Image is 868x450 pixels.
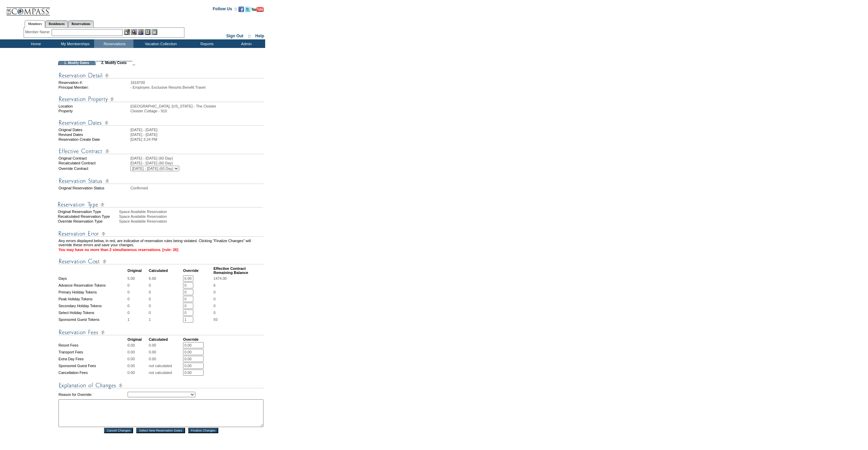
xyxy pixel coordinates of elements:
[128,342,148,348] td: 0.00
[213,276,227,280] span: 1474.00
[59,289,127,295] td: Primary Holiday Tokens
[68,20,94,27] a: Reservations
[58,219,118,223] div: Override Reservation Type
[226,39,265,48] td: Admin
[59,156,130,160] td: Original Contract
[119,210,264,214] div: Space Available Reservation
[130,161,264,165] td: [DATE] - [DATE] (60 Day)
[149,289,182,295] td: 0
[130,85,264,89] td: - Employee, Exclusive Resorts Benefit Travel
[59,229,264,238] img: Reservation Errors
[59,239,264,247] td: Any errors displayed below, in red, are indicative of reservation rules being violated. Clicking ...
[59,328,264,337] img: Reservation Fees
[55,39,94,48] td: My Memberships
[59,381,264,390] img: Explanation of Changes
[15,39,55,48] td: Home
[59,147,264,155] img: Effective Contract
[131,29,137,35] img: View
[130,156,264,160] td: [DATE] - [DATE] (60 Day)
[213,317,218,322] span: 93
[58,200,263,209] img: Reservation Type
[128,337,148,341] td: Original
[149,282,182,288] td: 0
[59,363,127,369] td: Sponsored Guest Fees
[59,104,130,108] td: Location
[149,356,182,362] td: 0.00
[213,297,216,301] span: 0
[128,266,148,275] td: Original
[128,303,148,309] td: 0
[59,85,130,89] td: Principal Member:
[149,310,182,316] td: 0
[128,296,148,302] td: 0
[130,128,264,132] td: [DATE] - [DATE]
[59,257,264,266] img: Reservation Cost
[149,363,182,369] td: not calculated
[58,61,95,65] td: 1. Modify Dates
[45,20,68,27] a: Residences
[149,296,182,302] td: 0
[248,34,251,38] span: ::
[128,316,148,323] td: 1
[213,6,237,14] td: Follow Us ::
[59,356,127,362] td: Extra Day Fees
[59,275,127,282] td: Days
[124,29,130,35] img: b_edit.gif
[59,109,130,113] td: Property
[149,337,182,341] td: Calculated
[59,390,127,399] td: Reason for Override:
[133,39,186,48] td: Vacation Collection
[138,29,144,35] img: Impersonate
[130,186,264,190] td: Confirmed
[59,177,264,185] img: Reservation Status
[59,71,264,80] img: Reservation Detail
[149,266,182,275] td: Calculated
[25,29,52,35] div: Member Name:
[59,349,127,355] td: Transport Fees
[128,282,148,288] td: 0
[59,342,127,348] td: Resort Fees
[59,248,264,252] td: You may have no more than 2 simultaneous reservations. [rule: 26]
[6,2,50,16] img: Compass Home
[95,61,132,65] td: 2. Modify Costs
[128,275,148,282] td: 5.00
[130,80,264,85] td: 1818700
[186,39,226,48] td: Reports
[104,428,133,433] input: Cancel Changes
[119,214,264,218] div: Space Available Reservation
[251,7,264,12] img: Subscribe to our YouTube Channel
[149,370,182,376] td: not calculated
[59,128,130,132] td: Original Dates
[226,34,243,38] a: Sign Out
[213,304,216,308] span: 0
[128,356,148,362] td: 0.00
[59,282,127,288] td: Advance Reservation Tokens
[130,104,264,108] td: [GEOGRAPHIC_DATA], [US_STATE] - The Cloister
[59,133,130,137] td: Revised Dates
[58,210,118,214] div: Original Reservation Type
[59,95,264,103] img: Reservation Property
[59,296,127,302] td: Peak Holiday Tokens
[136,428,185,433] input: Select New Reservation Dates
[245,9,250,13] a: Follow us on Twitter
[130,137,264,141] td: [DATE] 3:24 PM
[128,370,148,376] td: 0.00
[213,283,216,287] span: 6
[59,186,130,190] td: Original Reservation Status
[183,337,213,341] td: Override
[149,342,182,348] td: 0.00
[59,303,127,309] td: Secondary Holiday Tokens
[238,7,244,12] img: Become our fan on Facebook
[59,80,130,85] td: Reservation #:
[213,311,216,315] span: 0
[130,133,264,137] td: [DATE] - [DATE]
[59,137,130,141] td: Reservation Create Date
[59,370,127,376] td: Cancellation Fees
[245,7,250,12] img: Follow us on Twitter
[94,39,133,48] td: Reservations
[255,34,264,38] a: Help
[149,349,182,355] td: 0.00
[59,310,127,316] td: Select Holiday Tokens
[58,214,118,218] div: Recalculated Reservation Type
[251,9,264,13] a: Subscribe to our YouTube Channel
